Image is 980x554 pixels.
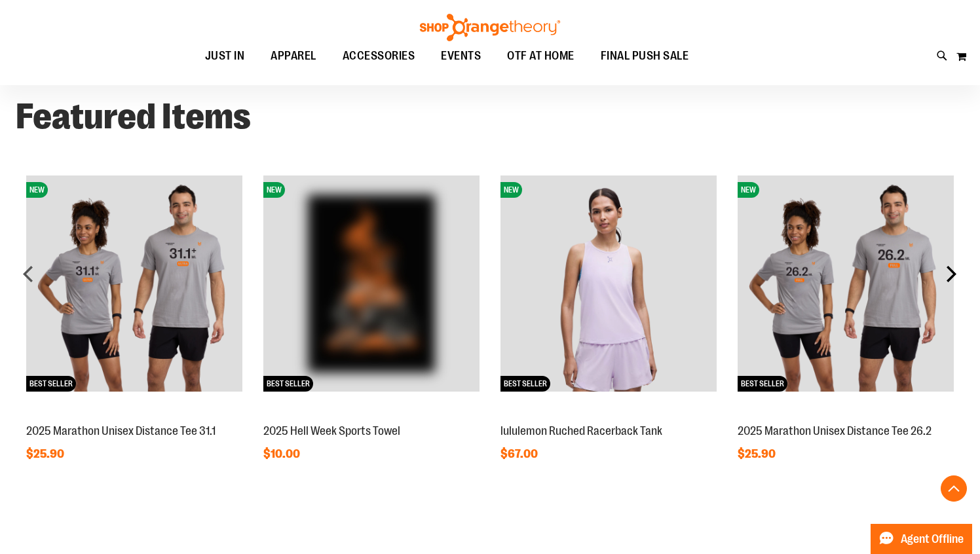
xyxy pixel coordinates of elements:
[500,424,662,437] a: lululemon Ruched Racerback Tank
[205,41,245,71] span: JUST IN
[263,376,313,392] span: BEST SELLER
[26,410,242,420] a: 2025 Marathon Unisex Distance Tee 31.1NEWBEST SELLER
[263,182,285,198] span: NEW
[738,175,954,392] img: 2025 Marathon Unisex Distance Tee 26.2
[500,447,540,460] span: $67.00
[941,475,967,502] button: Back To Top
[418,14,562,41] img: Shop Orangetheory
[26,175,242,392] img: 2025 Marathon Unisex Distance Tee 31.1
[16,261,42,287] div: prev
[494,41,588,71] a: OTF AT HOME
[263,424,400,437] a: 2025 Hell Week Sports Towel
[500,410,717,420] a: lululemon Ruched Racerback TankNEWBEST SELLER
[738,182,759,198] span: NEW
[26,376,76,392] span: BEST SELLER
[738,424,932,437] a: 2025 Marathon Unisex Distance Tee 26.2
[263,410,480,420] a: OTF 2025 Hell Week Event RetailNEWBEST SELLER
[343,41,415,71] span: ACCESSORIES
[588,41,702,71] a: FINAL PUSH SALE
[738,410,954,420] a: 2025 Marathon Unisex Distance Tee 26.2NEWBEST SELLER
[738,447,778,460] span: $25.90
[263,175,480,392] img: OTF 2025 Hell Week Event Retail
[271,41,316,71] span: APPAREL
[500,182,522,198] span: NEW
[428,41,494,71] a: EVENTS
[192,41,258,71] a: JUST IN
[500,175,717,392] img: lululemon Ruched Racerback Tank
[330,41,428,71] a: ACCESSORIES
[26,424,216,437] a: 2025 Marathon Unisex Distance Tee 31.1
[500,376,550,392] span: BEST SELLER
[26,447,66,460] span: $25.90
[901,533,964,545] span: Agent Offline
[26,182,48,198] span: NEW
[601,41,689,71] span: FINAL PUSH SALE
[871,524,972,554] button: Agent Offline
[257,41,330,71] a: APPAREL
[441,41,481,71] span: EVENTS
[938,261,964,287] div: next
[738,376,787,392] span: BEST SELLER
[263,447,302,460] span: $10.00
[507,41,575,71] span: OTF AT HOME
[16,96,251,137] strong: Featured Items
